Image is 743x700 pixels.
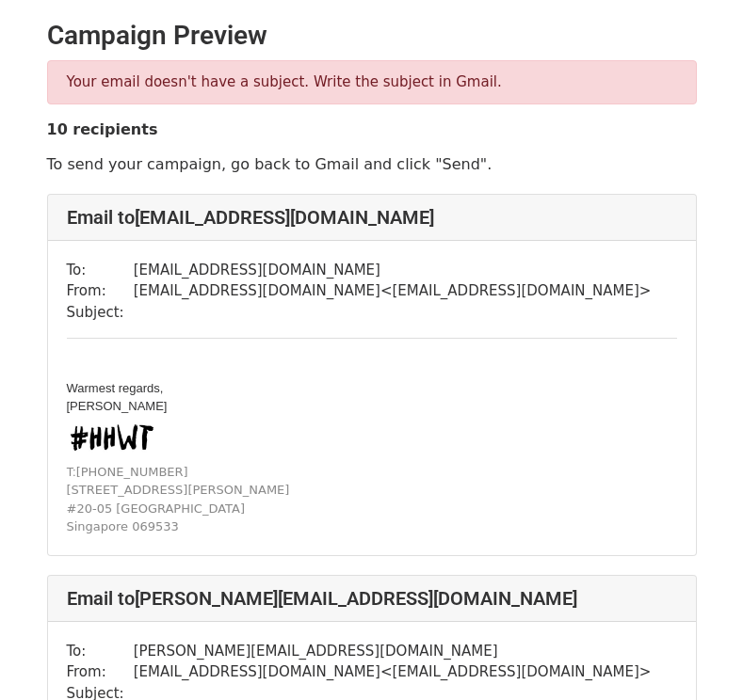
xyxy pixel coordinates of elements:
font: T: [67,465,76,479]
td: To: [67,260,134,281]
h4: Email to [PERSON_NAME][EMAIL_ADDRESS][DOMAIN_NAME] [67,587,677,610]
h4: Email to [EMAIL_ADDRESS][DOMAIN_NAME] [67,206,677,229]
td: From: [67,661,134,683]
font: [PERSON_NAME] [67,399,168,413]
strong: 10 recipients [47,120,158,138]
td: [EMAIL_ADDRESS][DOMAIN_NAME] [134,260,652,281]
div: #20-05 [GEOGRAPHIC_DATA] [67,500,677,518]
h2: Campaign Preview [47,20,697,52]
td: [EMAIL_ADDRESS][DOMAIN_NAME] < [EMAIL_ADDRESS][DOMAIN_NAME] > [134,661,652,683]
td: [EMAIL_ADDRESS][DOMAIN_NAME] < [EMAIL_ADDRESS][DOMAIN_NAME] > [134,280,652,302]
p: Your email doesn't have a subject. Write the subject in Gmail. [67,72,677,92]
p: To send your campaign, go back to Gmail and click "Send". [47,154,697,174]
td: Subject: [67,302,134,324]
div: [STREET_ADDRESS][PERSON_NAME] [67,481,677,500]
span: [PHONE_NUMBER] [76,465,188,479]
td: From: [67,280,134,302]
td: [PERSON_NAME][EMAIL_ADDRESS][DOMAIN_NAME] [134,641,652,662]
td: To: [67,641,134,662]
div: Singapore 069533 [67,517,677,536]
img: ADKq_NaOEWfTEtCvC6BafHsWF74bW3nbRk0V1PxIW7ntQ3IKrivwqoc8YaJntLdb4P34I6my0H0=s0-d-e1-ft [67,416,157,463]
font: Warmest regards, [67,381,164,395]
